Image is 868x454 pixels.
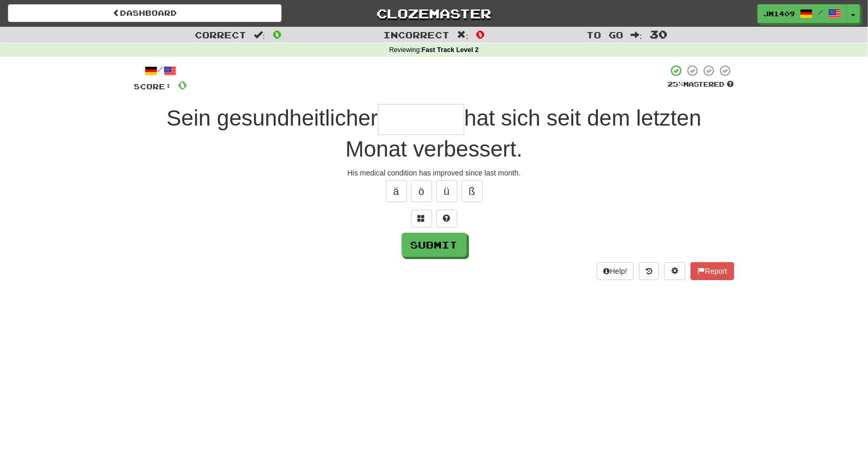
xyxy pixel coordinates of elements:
div: / [134,64,187,77]
span: 30 [650,28,667,40]
button: Report [691,262,734,280]
span: Incorrect [383,29,450,40]
span: : [457,30,468,39]
button: ß [462,180,483,202]
span: 25 % [668,80,684,88]
span: : [254,30,265,39]
span: 0 [178,78,187,91]
button: Round history (alt+y) [639,262,659,280]
span: 0 [476,28,485,40]
div: Mastered [668,80,734,89]
button: ä [386,180,407,202]
a: Clozemaster [297,4,571,23]
strong: Fast Track Level 2 [422,46,479,54]
span: Correct [195,29,246,40]
span: / [818,8,823,16]
a: Dashboard [8,4,282,22]
span: 0 [273,28,282,40]
button: ö [411,180,432,202]
div: His medical condition has improved since last month. [134,168,734,178]
span: hat sich seit dem letzten Monat verbessert. [345,106,701,161]
span: : [631,30,642,39]
button: Help! [597,262,634,280]
button: Switch sentence to multiple choice alt+p [411,210,432,228]
button: Submit [402,233,467,257]
span: To go [586,29,623,40]
span: jm1409 [763,9,795,18]
button: Single letter hint - you only get 1 per sentence and score half the points! alt+h [436,210,457,228]
span: Score: [134,82,172,91]
a: jm1409 / [757,4,847,23]
span: Sein gesundheitlicher [166,106,378,130]
button: ü [436,180,457,202]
